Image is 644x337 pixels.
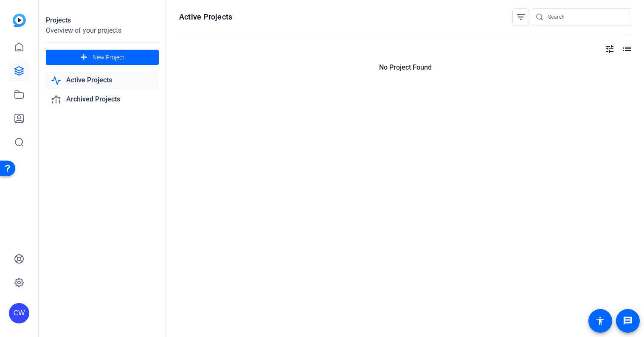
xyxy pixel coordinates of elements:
mat-icon: message [623,316,633,326]
a: Archived Projects [46,91,159,108]
button: New Project [46,50,159,65]
div: Projects [46,15,159,25]
div: Overview of your projects [46,25,159,36]
a: Active Projects [46,72,159,89]
p: No Project Found [179,62,631,73]
mat-icon: list [621,44,631,54]
mat-icon: filter_list [516,12,526,22]
mat-icon: add [79,52,89,63]
mat-icon: accessibility [595,316,605,326]
h1: Active Projects [179,12,232,22]
img: blue-gradient.svg [13,14,26,27]
span: New Project [93,53,124,62]
div: CW [9,303,29,323]
input: Search [548,12,624,22]
mat-icon: tune [605,44,615,54]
